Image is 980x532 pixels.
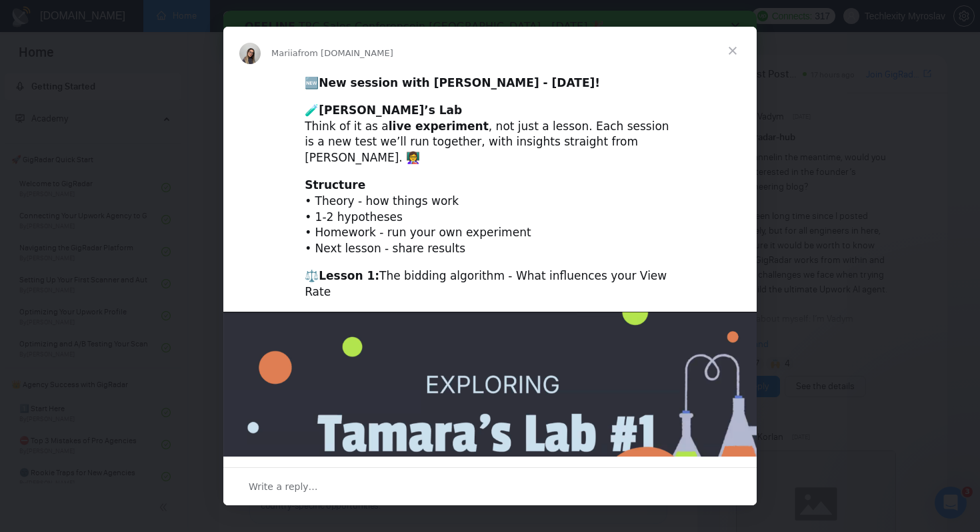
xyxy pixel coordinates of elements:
span: Write a reply… [249,478,318,495]
div: 🆕 [305,75,675,91]
b: [PERSON_NAME]’s Lab [319,103,462,117]
div: Close [508,12,521,20]
div: in [GEOGRAPHIC_DATA] - [DATE] 🎉 Join & experts for Upwork, LinkedIn sales & more 👉🏻 👈🏻 [21,9,491,36]
b: OFFLINE [21,9,72,22]
div: ⚖️ The bidding algorithm - What influences your View Rate [305,268,675,300]
b: Structure [305,178,365,192]
b: New session with [PERSON_NAME] - [DATE]! [319,76,600,89]
a: Register here [395,23,467,35]
span: Mariia [271,48,298,58]
span: Close [709,27,757,75]
img: Profile image for Mariia [239,43,261,64]
b: Lesson 1: [319,269,379,282]
div: 🧪 Think of it as a , not just a lesson. Each session is a new test we’ll run together, with insig... [305,103,675,166]
span: from [DOMAIN_NAME] [298,48,393,58]
a: TRC Sales Conference [75,9,192,22]
div: Open conversation and reply [223,467,757,505]
b: [PERSON_NAME] [41,23,140,35]
div: • Theory - how things work • 1-2 hypotheses • Homework - run your own experiment • Next lesson - ... [305,178,675,257]
b: live experiment [389,119,489,133]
